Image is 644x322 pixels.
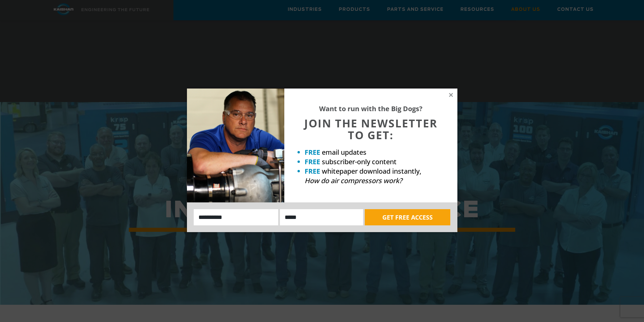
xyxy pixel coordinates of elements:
[305,167,320,176] strong: FREE
[322,148,366,157] span: email updates
[322,167,421,176] span: whitepaper download instantly,
[448,92,454,98] button: Close
[305,157,320,166] strong: FREE
[305,148,320,157] strong: FREE
[304,116,437,142] span: JOIN THE NEWSLETTER TO GET:
[319,104,423,113] strong: Want to run with the Big Dogs?
[194,209,279,225] input: Name:
[365,209,450,225] button: GET FREE ACCESS
[322,157,397,166] span: subscriber-only content
[305,176,402,185] em: How do air compressors work?
[280,209,363,225] input: Email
